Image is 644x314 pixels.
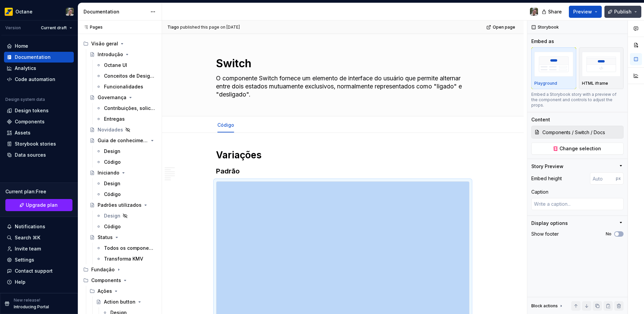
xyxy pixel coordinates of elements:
[93,103,159,114] a: Contribuições, solicitações e bugs
[15,76,55,83] div: Code automation
[531,175,562,182] div: Embed height
[5,97,45,102] div: Design system data
[215,118,237,132] div: Código
[4,139,74,149] a: Storybook stories
[98,169,119,176] div: Iniciando
[87,200,159,210] a: Padrões utilizados
[4,243,74,254] a: Invite team
[215,55,468,72] textarea: Switch
[104,212,120,219] div: Design
[531,189,548,195] div: Caption
[531,143,624,155] button: Change selection
[5,188,72,195] div: Current plan : Free
[4,221,74,232] button: Notifications
[93,81,159,92] a: Funcionalidades
[559,145,601,152] span: Change selection
[4,116,74,127] a: Components
[26,202,58,208] span: Upgrade plan
[4,74,74,85] a: Code automation
[534,52,573,76] img: placeholder
[104,191,121,198] div: Código
[104,245,155,251] div: Todos os componentes
[4,41,74,51] a: Home
[104,159,121,165] div: Código
[87,135,159,146] a: Guia de conhecimento
[4,52,74,63] a: Documentation
[104,62,127,69] div: Octane UI
[104,116,125,122] div: Entregas
[15,107,49,114] div: Design tokens
[15,54,51,61] div: Documentation
[93,71,159,81] a: Conceitos de Design System
[15,152,46,158] div: Data sources
[15,257,34,263] div: Settings
[531,231,559,237] div: Show footer
[531,92,624,108] div: Embed a Storybook story with a preview of the component and controls to adjust the props.
[548,8,562,15] span: Share
[98,126,123,133] div: Novidades
[4,63,74,74] a: Analytics
[493,25,515,30] span: Open page
[4,150,74,160] a: Data sources
[87,124,159,135] a: Novidades
[573,8,592,15] span: Preview
[531,38,554,45] div: Embed as
[104,148,120,155] div: Design
[87,286,159,297] div: Ações
[91,277,121,284] div: Components
[15,223,45,230] div: Notifications
[579,47,624,89] button: placeholderHTML iframe
[4,127,74,138] a: Assets
[582,52,621,76] img: placeholder
[582,81,608,86] p: HTML iframe
[4,105,74,116] a: Design tokens
[104,83,143,90] div: Funcionalidades
[5,199,72,211] a: Upgrade plan
[104,105,155,112] div: Contribuições, solicitações e bugs
[4,266,74,276] button: Contact support
[98,94,126,101] div: Governança
[91,40,118,47] div: Visão geral
[14,304,49,310] p: Introducing Portal
[531,220,624,227] button: Display options
[15,279,25,285] div: Help
[15,141,56,147] div: Storybook stories
[93,297,159,307] a: Action button
[66,8,74,16] img: Tiago
[93,157,159,167] a: Código
[93,189,159,200] a: Código
[93,146,159,157] a: Design
[15,43,28,49] div: Home
[104,223,121,230] div: Código
[14,298,40,303] p: New release!
[531,220,568,227] div: Display options
[4,254,74,265] a: Settings
[4,232,74,243] button: Search ⌘K
[530,8,538,16] img: Tiago
[604,6,641,18] button: Publish
[80,275,159,286] div: Components
[80,25,103,30] div: Pages
[87,92,159,103] a: Governança
[5,25,21,31] div: Version
[215,73,468,100] textarea: O componente Switch fornece um elemento de interface do usuário que permite alternar entre dois e...
[216,166,470,176] h3: Padrão
[217,122,234,128] a: Código
[15,129,31,136] div: Assets
[531,301,564,311] div: Block actions
[569,6,602,18] button: Preview
[87,49,159,60] a: Introdução
[104,180,120,187] div: Design
[531,303,558,309] div: Block actions
[98,288,112,295] div: Ações
[1,4,76,19] button: OctaneTiago
[93,178,159,189] a: Design
[15,118,45,125] div: Components
[80,264,159,275] div: Fundação
[15,8,33,15] div: Octane
[15,268,53,274] div: Contact support
[87,232,159,243] a: Status
[15,234,40,241] div: Search ⌘K
[80,38,159,49] div: Visão geral
[534,81,557,86] p: Playground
